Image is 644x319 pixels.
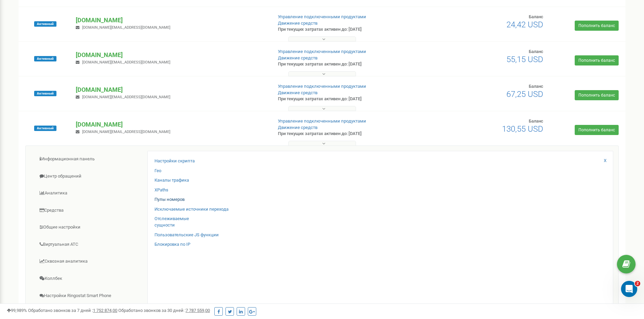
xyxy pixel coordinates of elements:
a: XPaths [154,187,168,193]
p: При текущих затратах активен до: [DATE] [278,61,419,68]
iframe: Intercom live chat [621,281,637,297]
a: Сквозная аналитика [31,253,148,270]
a: Средства [31,202,148,219]
p: [DOMAIN_NAME] [76,16,267,25]
a: Общие настройки [31,219,148,236]
a: Пополнить баланс [575,125,619,135]
a: Движение средств [278,90,317,95]
a: Исключаемые источники перехода [154,206,229,213]
p: При текущих затратах активен до: [DATE] [278,131,419,137]
a: Пополнить баланс [575,55,619,65]
span: Активный [34,126,56,131]
a: Аналитика [31,185,148,202]
span: Обработано звонков за 7 дней : [28,308,117,313]
span: Активный [34,91,56,96]
p: При текущих затратах активен до: [DATE] [278,26,419,33]
u: 7 787 559,00 [186,308,210,313]
a: Информационная панель [31,151,148,167]
a: Пополнить баланс [575,21,619,31]
a: Блокировка по IP [154,241,190,248]
a: Отслеживаемыесущности [154,216,189,228]
span: [DOMAIN_NAME][EMAIL_ADDRESS][DOMAIN_NAME] [82,60,170,64]
span: Баланс [529,49,543,54]
a: Пополнить баланс [575,90,619,100]
a: Настройки скрипта [154,158,195,164]
a: Настройки Ringostat Smart Phone [31,288,148,304]
span: 67,25 USD [506,89,543,99]
span: 99,989% [7,308,27,313]
span: [DOMAIN_NAME][EMAIL_ADDRESS][DOMAIN_NAME] [82,25,170,30]
a: Движение средств [278,55,317,60]
span: Баланс [529,14,543,19]
a: Коллбек [31,270,148,287]
span: 55,15 USD [506,55,543,64]
a: Движение средств [278,125,317,130]
span: Активный [34,21,56,27]
span: 2 [635,281,640,286]
a: Движение средств [278,21,317,26]
a: Управление подключенными продуктами [278,14,366,19]
span: [DOMAIN_NAME][EMAIL_ADDRESS][DOMAIN_NAME] [82,130,170,134]
span: Баланс [529,84,543,89]
a: Пулы номеров [154,196,185,203]
span: Обработано звонков за 30 дней : [118,308,210,313]
a: X [604,158,606,164]
p: При текущих затратах активен до: [DATE] [278,96,419,102]
a: Управление подключенными продуктами [278,49,366,54]
a: Гео [154,168,161,174]
span: 24,42 USD [506,20,543,29]
p: [DOMAIN_NAME] [76,120,267,129]
span: Баланс [529,118,543,124]
a: Управление подключенными продуктами [278,118,366,124]
a: Центр обращений [31,168,148,185]
a: Управление подключенными продуктами [278,84,366,89]
a: Пользовательские JS функции [154,232,219,238]
a: Каналы трафика [154,177,189,184]
span: Активный [34,56,56,61]
span: [DOMAIN_NAME][EMAIL_ADDRESS][DOMAIN_NAME] [82,95,170,99]
u: 1 752 874,00 [93,308,117,313]
span: 130,55 USD [502,124,543,134]
p: [DOMAIN_NAME] [76,51,267,59]
a: Виртуальная АТС [31,236,148,253]
p: [DOMAIN_NAME] [76,85,267,94]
